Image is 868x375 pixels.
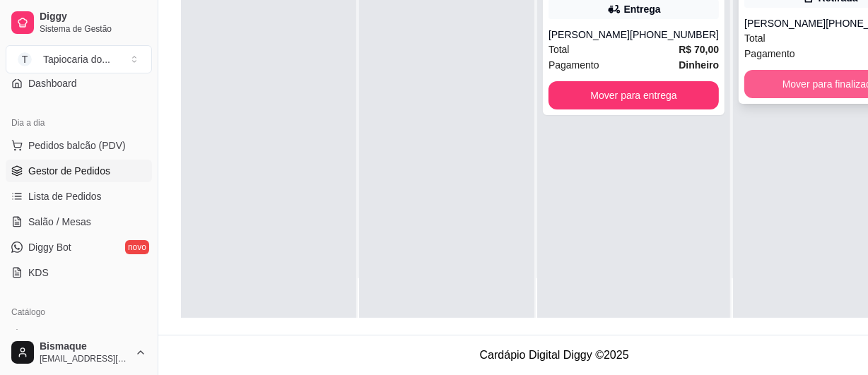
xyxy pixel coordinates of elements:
[40,340,129,353] span: Bismaque
[6,112,152,134] div: Dia a dia
[6,134,152,157] button: Pedidos balcão (PDV)
[6,335,152,369] button: Bismaque[EMAIL_ADDRESS][DOMAIN_NAME]
[6,6,152,40] a: DiggySistema de Gestão
[28,76,77,90] span: Dashboard
[18,52,32,66] span: T
[679,44,719,55] strong: R$ 70,00
[6,160,152,182] a: Gestor de Pedidos
[744,30,766,46] span: Total
[6,45,152,73] button: Select a team
[28,138,126,153] span: Pedidos balcão (PDV)
[549,42,570,57] span: Total
[6,261,152,284] a: KDS
[549,28,630,42] div: [PERSON_NAME]
[40,23,146,35] span: Sistema de Gestão
[28,328,68,342] span: Produtos
[6,72,152,95] a: Dashboard
[6,185,152,208] a: Lista de Pedidos
[43,52,110,66] div: Tapiocaria do ...
[630,28,719,42] div: [PHONE_NUMBER]
[679,59,719,71] strong: Dinheiro
[28,189,102,203] span: Lista de Pedidos
[40,353,129,364] span: [EMAIL_ADDRESS][DOMAIN_NAME]
[28,266,49,280] span: KDS
[28,215,91,229] span: Salão / Mesas
[744,16,826,30] div: [PERSON_NAME]
[28,240,71,254] span: Diggy Bot
[6,323,152,346] a: Produtos
[6,301,152,323] div: Catálogo
[744,46,795,61] span: Pagamento
[549,57,599,73] span: Pagamento
[549,81,719,109] button: Mover para entrega
[28,164,110,178] span: Gestor de Pedidos
[6,210,152,233] a: Salão / Mesas
[40,11,146,23] span: Diggy
[6,236,152,258] a: Diggy Botnovo
[624,2,661,16] div: Entrega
